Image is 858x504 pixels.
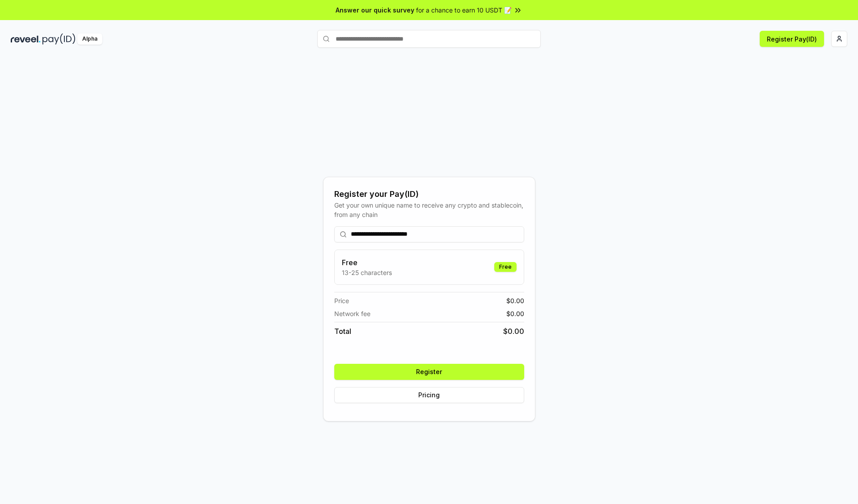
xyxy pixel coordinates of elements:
[334,364,524,380] button: Register
[334,200,524,219] div: Get your own unique name to receive any crypto and stablecoin, from any chain
[506,309,524,318] span: $ 0.00
[334,296,349,305] span: Price
[11,33,41,45] img: reveel_dark
[334,309,370,318] span: Network fee
[334,326,351,337] span: Total
[42,33,76,45] img: pay_id
[334,188,524,200] div: Register your Pay(ID)
[334,387,524,403] button: Pricing
[506,296,524,305] span: $ 0.00
[336,5,414,15] span: Answer our quick survey
[503,326,524,337] span: $ 0.00
[760,31,824,47] button: Register Pay(ID)
[494,262,517,272] div: Free
[77,33,102,45] div: Alpha
[416,5,512,15] span: for a chance to earn 10 USDT 📝
[342,268,392,277] p: 13-25 characters
[342,257,392,268] h3: Free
